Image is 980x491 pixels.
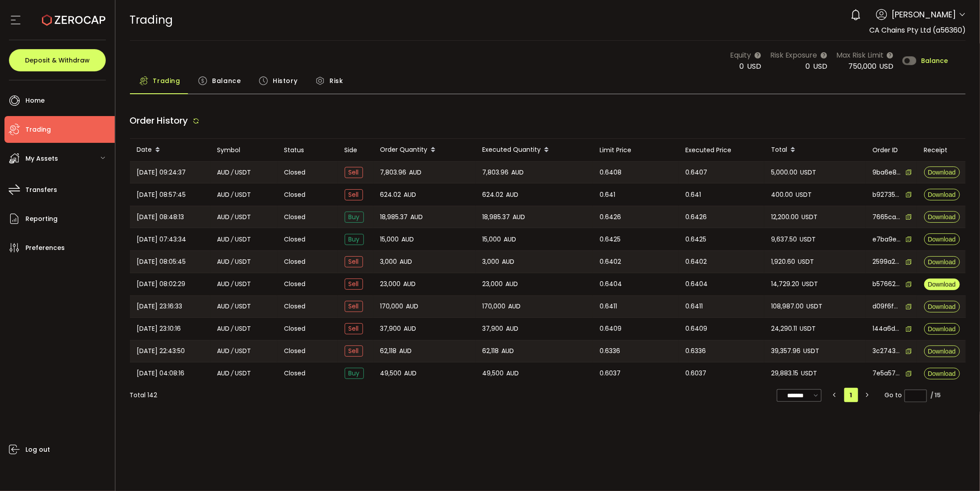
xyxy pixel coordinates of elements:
span: 18,985.37 [483,212,510,222]
span: Closed [284,346,306,356]
span: 0.641 [600,190,616,200]
span: Download [928,236,955,242]
span: Transfers [25,183,57,196]
span: 23,000 [380,279,401,289]
span: Sell [345,167,363,178]
div: Status [277,145,338,155]
span: 0.6411 [600,301,617,312]
span: 3c27439a-446f-4a8b-ba23-19f8e456f2b1 [873,346,901,356]
span: 0.641 [686,190,701,200]
span: 0.6426 [600,212,621,222]
span: 2599a2f9-d739-4166-9349-f3a110e7aa98 [873,257,901,266]
button: Download [924,368,960,379]
span: 0.6037 [686,368,707,379]
span: 750,000 [848,61,876,71]
span: USDT [235,190,251,200]
button: Download [924,345,960,357]
em: / [231,167,234,178]
span: 3,000 [380,257,397,267]
span: 62,118 [380,346,397,356]
span: AUD [506,324,519,334]
span: AUD [512,167,524,178]
span: [DATE] 08:02:29 [137,279,186,289]
span: Buy [345,368,364,379]
span: USDT [802,212,818,222]
span: Closed [284,257,306,266]
span: d09f6fb3-8af7-4064-b7c5-8d9f3d3ecfc8 [873,302,901,311]
span: Download [928,326,955,332]
span: USDT [235,346,251,356]
div: Total [764,142,866,158]
span: USDT [796,190,812,200]
div: Executed Quantity [475,142,593,158]
span: My Assets [25,152,58,165]
span: 0.6409 [686,324,708,334]
span: 108,987.00 [771,301,804,312]
span: 0.6425 [686,234,707,245]
span: 37,900 [380,324,401,334]
span: Closed [284,302,306,311]
span: Download [928,191,955,198]
li: 1 [844,388,858,402]
span: AUD [404,190,417,200]
span: History [273,72,297,90]
span: 24,290.11 [771,324,797,334]
span: USDT [804,346,820,356]
em: / [231,279,234,289]
em: / [231,324,234,334]
span: AUD [405,368,417,379]
span: Closed [284,279,306,289]
span: 0.6402 [686,257,707,267]
span: Max Risk Limit [836,50,884,61]
span: Sell [345,279,363,290]
span: b9273550-9ec8-42ab-b440-debceb6bf362 [873,190,901,200]
div: Order ID [866,145,917,155]
span: Trading [25,123,51,136]
span: 0.6411 [686,301,703,312]
span: [DATE] 22:43:50 [137,346,185,356]
span: [PERSON_NAME] [892,8,956,21]
span: 0.6407 [686,167,708,178]
span: Sell [345,345,363,357]
span: 14,729.20 [771,279,800,289]
span: USDT [802,279,818,289]
span: 39,357.96 [771,346,801,356]
span: AUD [502,346,514,356]
span: AUD [217,190,230,200]
div: Receipt [917,145,966,155]
span: AUD [506,279,518,289]
span: 170,000 [380,301,404,312]
span: USDT [235,212,251,222]
div: Date [130,142,210,158]
span: Download [928,304,955,310]
span: AUD [409,167,422,178]
span: AUD [411,212,423,222]
span: USDT [800,324,816,334]
em: / [231,368,234,379]
span: USDT [235,167,251,178]
div: Order Quantity [373,142,475,158]
span: 0.6426 [686,212,707,222]
span: 0.6336 [686,346,706,356]
span: Sell [345,301,363,312]
span: CA Chains Pty Ltd (a56360) [869,25,966,35]
span: [DATE] 08:05:45 [137,257,186,267]
span: Order History [130,114,188,127]
span: USDT [235,324,251,334]
span: Download [928,348,955,354]
span: Closed [284,190,306,200]
span: 9,637.50 [771,234,797,245]
span: 5,000.00 [771,167,798,178]
span: 62,118 [483,346,499,356]
span: 0.6402 [600,257,621,267]
span: AUD [502,257,515,267]
span: Sell [345,323,363,334]
span: 9ba6e898-b757-436a-9a75-0c757ee03a1f [873,168,901,177]
span: AUD [217,324,230,334]
span: 7,803.96 [483,167,509,178]
span: 1,920.60 [771,257,796,267]
span: 7e5a57ea-2eeb-4fe1-95a1-63164c76f1e0 [873,369,901,378]
button: Download [924,279,960,290]
button: Download [924,323,960,335]
div: Side [338,145,373,155]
